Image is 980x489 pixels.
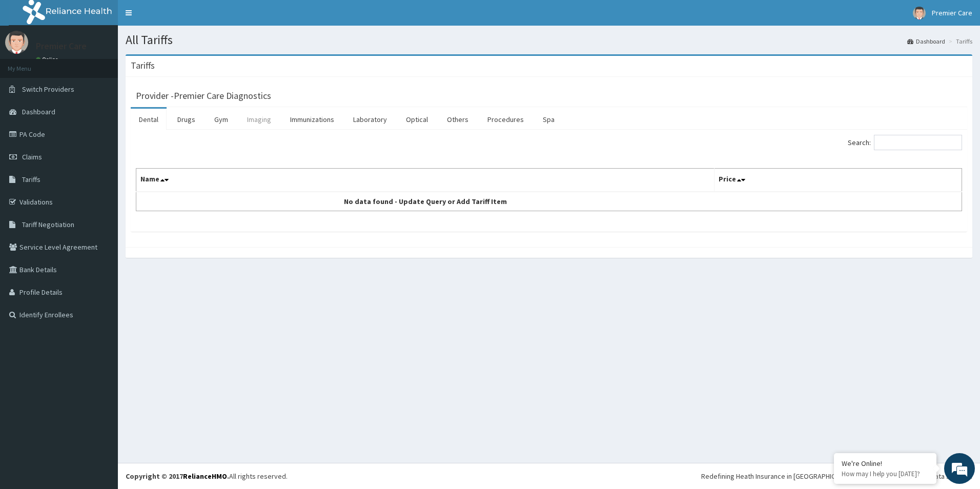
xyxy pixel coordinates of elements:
a: Dashboard [907,37,945,46]
strong: Copyright © 2017 . [126,472,229,481]
div: Chat with us now [53,57,172,71]
footer: All rights reserved. [118,463,980,489]
h3: Tariffs [131,61,155,70]
h3: Provider - Premier Care Diagnostics [136,91,271,100]
a: RelianceHMO [183,472,227,481]
th: Price [714,169,962,192]
a: Laboratory [345,109,395,130]
div: Redefining Heath Insurance in [GEOGRAPHIC_DATA] using Telemedicine and Data Science! [701,471,972,481]
p: How may I help you today? [842,470,929,478]
a: Procedures [479,109,532,130]
span: Claims [22,152,42,161]
li: Tariffs [946,37,972,46]
img: User Image [5,31,28,54]
a: Drugs [169,109,203,130]
a: Others [439,109,477,130]
span: Dashboard [22,107,55,116]
a: Immunizations [282,109,342,130]
th: Name [136,169,714,192]
a: Dental [131,109,167,130]
td: No data found - Update Query or Add Tariff Item [136,192,714,211]
a: Spa [535,109,563,130]
span: Tariffs [22,175,40,184]
input: Search: [874,135,962,150]
label: Search: [848,135,962,150]
img: d_794563401_company_1708531726252_794563401 [19,51,42,77]
a: Online [36,56,60,63]
a: Imaging [239,109,279,130]
a: Gym [206,109,236,130]
div: We're Online! [842,459,929,468]
span: Switch Providers [22,85,74,94]
textarea: Type your message and hit 'Enter' [5,280,195,316]
img: User Image [913,7,926,19]
p: Premier Care [36,42,87,51]
span: We're online! [59,129,141,233]
span: Premier Care [932,8,972,17]
h1: All Tariffs [126,33,972,47]
span: Tariff Negotiation [22,220,74,229]
a: Optical [398,109,436,130]
div: Minimize live chat window [168,5,193,30]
